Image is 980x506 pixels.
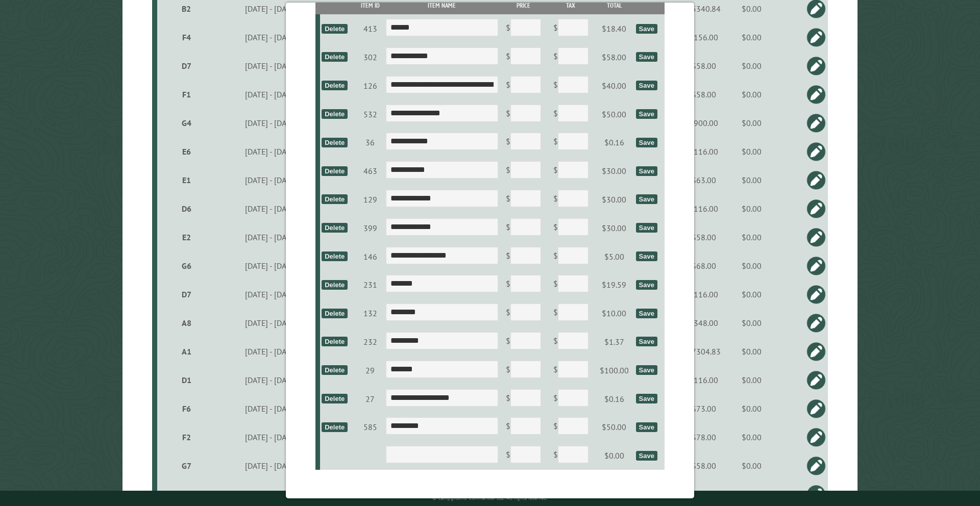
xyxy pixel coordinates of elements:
td: 231 [356,270,384,299]
div: Save [636,337,657,346]
div: [DATE] - [DATE] [215,61,327,71]
div: [DATE] - [DATE] [215,432,327,442]
td: $ [500,185,547,214]
td: $68.00 [683,251,724,280]
div: [DATE] - [DATE] [215,375,327,385]
div: Save [636,166,657,176]
td: $900.00 [683,109,724,137]
td: $0.00 [724,109,779,137]
td: $ [547,441,595,470]
div: Save [636,52,657,62]
td: $ [547,413,595,441]
td: $ [500,71,547,100]
td: $73.00 [683,394,724,423]
td: 129 [356,185,384,214]
td: $ [547,14,595,43]
td: $ [500,270,547,299]
div: [DATE] - [DATE] [215,118,327,128]
div: F1 [161,89,212,99]
td: $ [500,441,547,470]
div: A1 [161,346,212,357]
td: $78.00 [683,423,724,451]
td: 132 [356,299,384,327]
td: $ [500,242,547,271]
div: Delete [322,138,348,147]
td: $156.00 [683,23,724,52]
td: $7304.83 [683,337,724,366]
div: E2 [161,232,212,242]
td: 146 [356,242,384,271]
div: Save [636,451,657,461]
div: [DATE] - [DATE] [215,489,327,499]
div: Delete [322,24,348,34]
td: $58.00 [683,223,724,251]
td: $ [547,299,595,327]
td: $19.59 [595,270,634,299]
td: 463 [356,157,384,185]
div: [DATE] - [DATE] [215,403,327,414]
div: Save [636,81,657,90]
td: $ [547,43,595,71]
div: E6 [161,146,212,157]
td: $0.00 [724,394,779,423]
div: [DATE] - [DATE] [215,204,327,214]
div: Delete [322,166,348,176]
small: © Campground Commander LLC. All rights reserved. [432,495,548,501]
td: $348.00 [683,309,724,337]
td: $ [500,157,547,185]
div: Save [636,109,657,119]
div: [DATE] - [DATE] [215,346,327,357]
td: $58.00 [595,43,634,71]
td: $30.00 [595,185,634,214]
td: $1.37 [595,327,634,356]
td: $ [547,356,595,385]
div: [DATE] - [DATE] [215,232,327,242]
div: [DATE] - [DATE] [215,4,327,14]
td: 302 [356,43,384,71]
td: $ [547,214,595,242]
td: 413 [356,14,384,43]
td: $0.00 [724,137,779,166]
td: $ [500,413,547,441]
td: $ [500,385,547,413]
td: $ [547,385,595,413]
td: $0.00 [724,366,779,394]
div: Save [636,309,657,318]
td: $116.00 [683,280,724,309]
div: Delete [322,422,348,432]
td: 29 [356,356,384,385]
td: $0.00 [724,80,779,109]
td: $30.00 [595,157,634,185]
div: Delete [322,52,348,62]
td: 399 [356,214,384,242]
td: 126 [356,71,384,100]
td: $63.00 [683,166,724,194]
div: Delete [322,394,348,403]
div: [DATE] - [DATE] [215,89,327,99]
td: $0.16 [595,128,634,157]
td: $0.00 [724,337,779,366]
div: Save [636,251,657,261]
td: $100.00 [595,356,634,385]
td: 27 [356,385,384,413]
div: G4 [161,118,212,128]
td: $58.00 [683,80,724,109]
div: D1 [161,375,212,385]
td: $18.40 [595,14,634,43]
div: F4 [161,32,212,42]
div: Delete [322,81,348,90]
td: $0.00 [724,194,779,223]
td: $ [500,14,547,43]
div: B2 [161,4,212,14]
div: [DATE] - [DATE] [215,261,327,271]
div: Delete [322,309,348,318]
div: Save [636,280,657,290]
td: 232 [356,327,384,356]
td: $0.00 [724,223,779,251]
td: $ [500,43,547,71]
td: $ [547,71,595,100]
td: $ [547,100,595,129]
div: [DATE] - [DATE] [215,32,327,42]
div: Delete [322,365,348,375]
div: Delete [322,109,348,119]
